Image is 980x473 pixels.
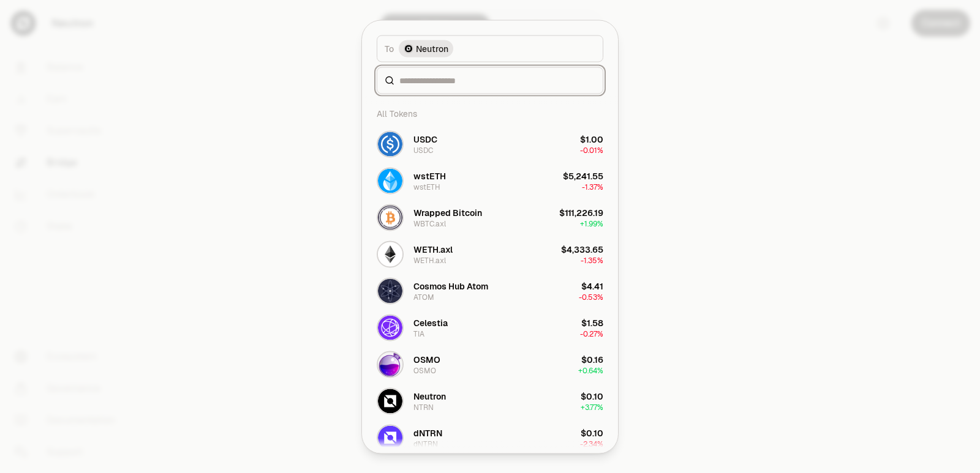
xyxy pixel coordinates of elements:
[579,292,603,302] span: -0.53%
[413,426,442,439] div: dNTRN
[413,292,434,302] div: ATOM
[413,182,440,192] div: wstETH
[378,425,402,450] img: dNTRN Logo
[378,278,402,303] img: ATOM Logo
[413,145,433,155] div: USDC
[378,352,402,376] img: OSMO Logo
[413,390,446,402] div: Neutron
[413,316,448,329] div: Celestia
[580,218,603,228] span: + 1.99%
[369,309,611,346] button: TIA LogoCelestiaTIA$1.58-0.27%
[378,315,402,340] img: TIA Logo
[581,316,603,329] div: $1.58
[413,353,440,365] div: OSMO
[413,280,488,292] div: Cosmos Hub Atom
[581,426,603,439] div: $0.10
[413,402,434,412] div: NTRN
[385,42,394,54] span: To
[580,439,603,449] span: -2.34%
[580,145,603,155] span: -0.01%
[378,168,402,193] img: wstETH Logo
[580,133,603,145] div: $1.00
[578,365,603,375] span: + 0.64%
[581,353,603,365] div: $0.16
[369,272,611,309] button: ATOM LogoCosmos Hub AtomATOM$4.41-0.53%
[581,390,603,402] div: $0.10
[581,280,603,292] div: $4.41
[561,243,603,255] div: $4,333.65
[369,162,611,199] button: wstETH LogowstETHwstETH$5,241.55-1.37%
[581,402,603,412] span: + 3.77%
[369,346,611,382] button: OSMO LogoOSMOOSMO$0.16+0.64%
[582,182,603,192] span: -1.37%
[378,389,402,413] img: NTRN Logo
[369,382,611,419] button: NTRN LogoNeutronNTRN$0.10+3.77%
[369,125,611,162] button: USDC LogoUSDCUSDC$1.00-0.01%
[413,243,453,255] div: WETH.axl
[413,218,446,228] div: WBTC.axl
[369,236,611,272] button: WETH.axl LogoWETH.axlWETH.axl$4,333.65-1.35%
[377,35,603,62] button: ToNeutron LogoNeutron
[413,169,446,182] div: wstETH
[580,329,603,338] span: -0.27%
[405,45,412,52] img: Neutron Logo
[416,42,448,54] span: Neutron
[413,255,446,265] div: WETH.axl
[378,132,402,156] img: USDC Logo
[581,255,603,265] span: -1.35%
[378,205,402,229] img: WBTC.axl Logo
[559,206,603,218] div: $111,226.19
[413,365,436,375] div: OSMO
[413,439,438,449] div: dNTRN
[369,199,611,236] button: WBTC.axl LogoWrapped BitcoinWBTC.axl$111,226.19+1.99%
[413,206,482,218] div: Wrapped Bitcoin
[369,419,611,456] button: dNTRN LogodNTRNdNTRN$0.10-2.34%
[563,169,603,182] div: $5,241.55
[413,329,424,338] div: TIA
[369,101,611,125] div: All Tokens
[378,242,402,266] img: WETH.axl Logo
[413,133,437,145] div: USDC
